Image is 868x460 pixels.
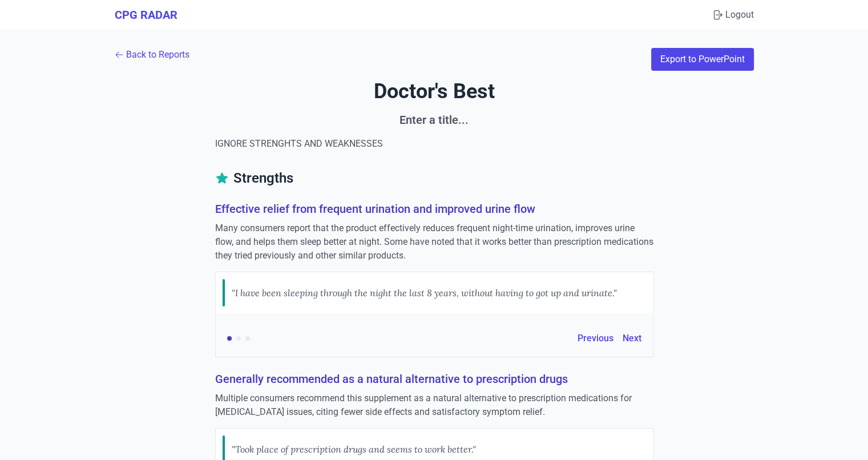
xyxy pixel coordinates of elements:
[651,48,754,71] button: Export to PowerPoint
[215,392,653,419] p: Multiple consumers recommend this supplement as a natural alternative to prescription medications...
[215,371,653,387] h3: Generally recommended as a natural alternative to prescription drugs
[215,137,653,151] p: IGNORE STRENGHTS AND WEAKNESSES
[712,8,754,22] button: Logout
[245,336,250,341] button: Evidence 3
[115,7,177,23] a: CPG RADAR
[215,221,653,263] p: Many consumers report that the product effectively reduces frequent night-time urination, improve...
[215,112,653,128] h2: Enter a title...
[215,201,653,217] h3: Effective relief from frequent urination and improved urine flow
[227,336,232,341] button: Evidence 1
[232,279,617,306] div: "I have been sleeping through the night the last 8 years, without having to got up and urinate."
[115,80,754,103] h1: Doctor's Best
[578,332,613,345] button: Previous
[115,48,189,62] a: Back to Reports
[623,332,641,345] button: Next
[215,169,653,192] h2: Strengths
[236,336,241,341] button: Evidence 2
